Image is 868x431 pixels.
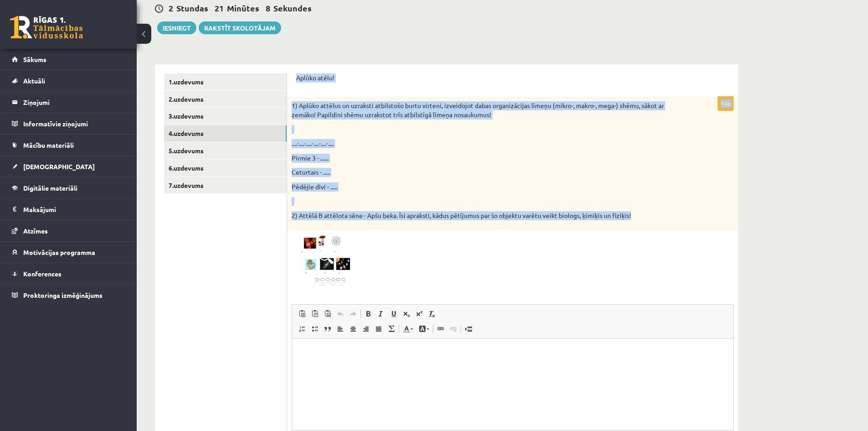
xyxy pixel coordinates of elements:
[308,308,321,320] a: Paste as plain text (Ctrl+Shift+V)
[400,308,413,320] a: Subscript
[12,177,125,198] a: Digitālie materiāli
[12,199,125,220] a: Maksājumi
[12,135,125,156] a: Mācību materiāli
[292,154,688,163] p: Pirmie 3 - ......
[164,91,287,108] a: 2.uzdevums
[23,248,95,256] span: Motivācijas programma
[157,21,196,34] button: Iesniegt
[292,182,688,192] p: Pēdējie divi - .....
[23,113,125,134] legend: Informatīvie ziņojumi
[347,323,360,335] a: Centre
[23,270,62,278] span: Konferences
[375,308,387,320] a: Italic (Ctrl+I)
[164,108,287,125] a: 3.uzdevums
[227,3,259,13] span: Minūtes
[12,220,125,241] a: Atzīmes
[321,308,334,320] a: Paste from Word
[400,323,416,335] a: Text Colour
[199,21,281,34] a: Rakstīt skolotājam
[462,323,475,335] a: Insert Page Break for Printing
[334,323,347,335] a: Align Left
[12,285,125,306] a: Proktoringa izmēģinājums
[385,323,398,335] a: Math
[360,323,372,335] a: Align Right
[292,235,360,286] img: z3.jpg
[308,323,321,335] a: Insert/Remove Bulleted List
[321,323,334,335] a: Block Quote
[292,211,688,220] p: 2) Attēlā B attēlota sēne - Apšu beka. Īsi apraksti, kādus pētījumus par šo objektu varētu veikt ...
[23,291,103,299] span: Proktoringa izmēģinājums
[292,139,688,148] p: ....-....-....-....-....-....
[164,177,287,194] a: 7.uzdevums
[362,308,375,320] a: Bold (Ctrl+B)
[23,77,45,85] span: Aktuāli
[12,49,125,70] a: Sākums
[23,55,46,63] span: Sākums
[12,92,125,113] a: Ziņojumi
[296,323,308,335] a: Insert/Remove Numbered List
[164,73,287,90] a: 1.uzdevums
[23,162,95,171] span: [DEMOGRAPHIC_DATA]
[273,3,312,13] span: Sekundes
[10,16,83,39] a: Rīgas 1. Tālmācības vidusskola
[12,70,125,91] a: Aktuāli
[23,199,125,220] legend: Maksājumi
[23,184,77,192] span: Digitālie materiāli
[23,227,48,235] span: Atzīmes
[23,92,125,113] legend: Ziņojumi
[296,308,308,320] a: Paste (Ctrl+V)
[296,73,729,83] p: Aplūko atēlu!
[434,323,447,335] a: Link (Ctrl+K)
[12,242,125,263] a: Motivācijas programma
[413,308,426,320] a: Superscript
[426,308,438,320] a: Remove Format
[164,125,287,142] a: 4.uzdevums
[215,3,224,13] span: 21
[169,3,173,13] span: 2
[447,323,460,335] a: Unlink
[416,323,432,335] a: Background Colour
[292,339,733,430] iframe: Rich Text Editor, wiswyg-editor-user-answer-47024829186060
[266,3,270,13] span: 8
[292,168,688,177] p: Ceturtais - .....
[23,141,74,149] span: Mācību materiāli
[12,263,125,284] a: Konferences
[292,101,688,119] p: 1) Aplūko attēlus un uzraksti atbilstošo burtu virteni, izveidojot dabas organizācijas līmeņu (mi...
[334,308,347,320] a: Undo (Ctrl+Z)
[12,156,125,177] a: [DEMOGRAPHIC_DATA]
[176,3,208,13] span: Stundas
[372,323,385,335] a: Justify
[164,142,287,159] a: 5.uzdevums
[718,96,734,111] p: 14p
[387,308,400,320] a: Underline (Ctrl+U)
[12,113,125,134] a: Informatīvie ziņojumi
[164,160,287,177] a: 6.uzdevums
[347,308,360,320] a: Redo (Ctrl+Y)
